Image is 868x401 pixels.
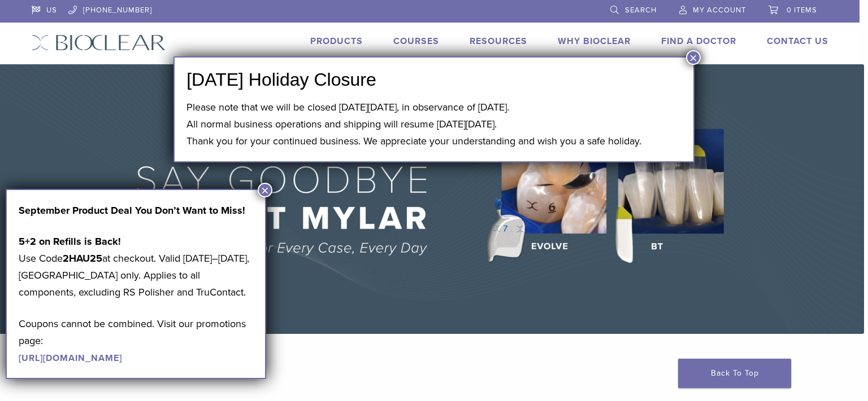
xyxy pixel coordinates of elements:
[393,36,439,47] a: Courses
[661,36,736,47] a: Find A Doctor
[558,36,631,47] a: Why Bioclear
[693,6,746,15] span: My Account
[767,36,828,47] a: Contact Us
[625,6,657,15] span: Search
[310,36,363,47] a: Products
[32,34,166,51] img: Bioclear
[678,359,791,388] a: Back To Top
[470,36,527,47] a: Resources
[787,6,817,15] span: 0 items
